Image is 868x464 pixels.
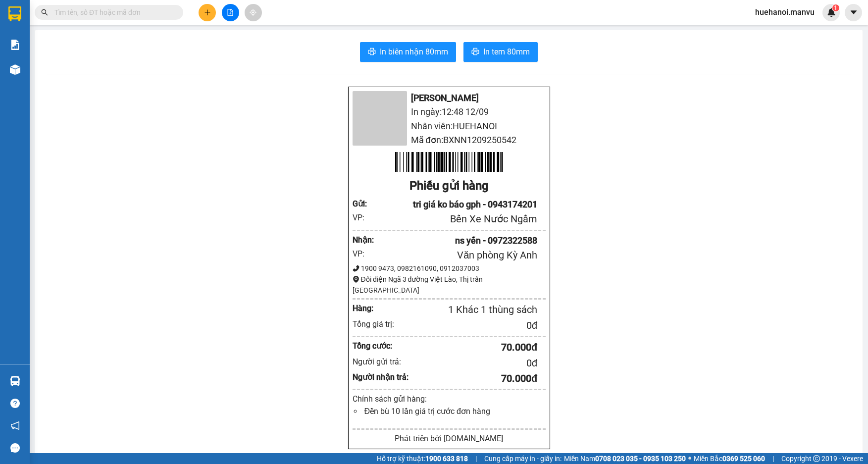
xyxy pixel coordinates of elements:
[368,48,376,57] span: printer
[484,453,562,464] span: Cung cấp máy in - giấy in:
[222,4,239,21] button: file-add
[10,376,20,386] img: warehouse-icon
[393,302,538,317] div: 1 Khác 1 thùng sách
[10,40,20,50] img: solution-icon
[353,198,377,210] div: Gửi :
[377,453,468,464] span: Hỗ trợ kỹ thuật:
[227,9,234,16] span: file-add
[204,9,211,16] span: plus
[353,105,546,119] li: In ngày: 12:48 12/09
[688,457,691,461] span: ⚪️
[353,274,546,296] div: Đối diện Ngã 3 đường Việt Lào, Thị trấn [GEOGRAPHIC_DATA]
[595,455,686,463] strong: 0708 023 035 - 0935 103 250
[832,4,839,11] sup: 1
[380,46,448,58] span: In biên nhận 80mm
[10,443,20,453] span: message
[353,318,409,330] div: Tổng giá trị:
[360,42,456,62] button: printerIn biên nhận 80mm
[834,4,837,11] span: 1
[353,302,393,314] div: Hàng:
[483,46,530,58] span: In tem 80mm
[353,211,377,224] div: VP:
[353,265,359,272] span: phone
[41,9,48,16] span: search
[408,340,537,355] div: 70.000 đ
[353,432,546,445] div: Phát triển bởi [DOMAIN_NAME]
[376,198,537,211] div: tri giá ko báo gph - 0943174201
[353,356,409,368] div: Người gửi trả:
[722,455,765,463] strong: 0369 525 060
[54,7,171,18] input: Tìm tên, số ĐT hoặc mã đơn
[376,234,537,248] div: ns yến - 0972322588
[353,133,546,147] li: Mã đơn: BXNN1209250542
[849,8,858,17] span: caret-down
[408,371,537,386] div: 70.000 đ
[845,4,862,21] button: caret-down
[475,453,477,464] span: |
[250,9,256,16] span: aim
[10,399,20,408] span: question-circle
[353,91,546,105] li: [PERSON_NAME]
[10,421,20,430] span: notification
[564,453,686,464] span: Miền Nam
[353,119,546,133] li: Nhân viên: HUEHANOI
[353,393,546,405] div: Chính sách gửi hàng:
[408,318,537,333] div: 0 đ
[353,248,377,260] div: VP:
[353,177,546,196] div: Phiếu gửi hàng
[376,211,537,227] div: Bến Xe Nước Ngầm
[425,455,468,463] strong: 1900 633 818
[10,64,20,75] img: warehouse-icon
[353,263,546,274] div: 1900 9473, 0982161090, 0912037003
[827,8,836,17] img: icon-new-feature
[353,234,377,246] div: Nhận :
[353,340,409,352] div: Tổng cước:
[362,405,546,417] li: Đền bù 10 lần giá trị cước đơn hàng
[353,276,359,283] span: environment
[353,371,409,383] div: Người nhận trả:
[747,6,822,18] span: huehanoi.manvu
[471,48,479,57] span: printer
[245,4,262,21] button: aim
[463,42,538,62] button: printerIn tem 80mm
[813,455,820,462] span: copyright
[694,453,765,464] span: Miền Bắc
[408,356,537,371] div: 0 đ
[376,248,537,263] div: Văn phòng Kỳ Anh
[8,6,21,21] img: logo-vxr
[199,4,216,21] button: plus
[772,453,774,464] span: |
